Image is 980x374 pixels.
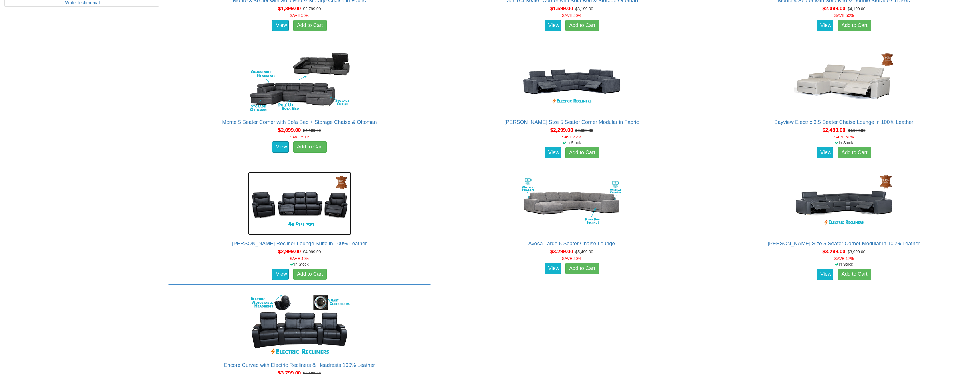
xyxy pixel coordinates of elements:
[222,119,377,125] a: Monte 5 Seater Corner with Sofa Bed + Storage Chaise & Ottoman
[545,263,561,274] a: View
[290,13,309,18] font: SAVE 50%
[817,20,833,31] a: View
[303,7,321,11] del: $2,799.00
[167,261,432,267] div: In Stock
[232,241,367,246] a: [PERSON_NAME] Recliner Lounge Suite in 100% Leather
[838,147,871,158] a: Add to Cart
[224,362,375,368] a: Encore Curved with Electric Recliners & Headrests 100% Leather
[278,249,301,254] span: $2,999.00
[303,250,321,254] del: $4,999.00
[562,256,581,261] font: SAVE 40%
[272,269,289,280] a: View
[822,6,845,11] span: $2,099.00
[575,128,593,133] del: $3,999.00
[822,127,845,133] span: $2,499.00
[848,128,865,133] del: $4,999.00
[550,127,573,133] span: $2,299.00
[565,263,599,274] a: Add to Cart
[272,20,289,31] a: View
[562,13,581,18] font: SAVE 50%
[293,20,327,31] a: Add to Cart
[575,7,593,11] del: $3,199.00
[711,261,977,267] div: In Stock
[272,141,289,153] a: View
[550,6,573,11] span: $1,599.00
[439,140,704,146] div: In Stock
[65,0,100,5] a: Write Testimonial
[562,135,581,139] font: SAVE 42%
[278,6,301,11] span: $1,399.00
[248,50,351,113] img: Monte 5 Seater Corner with Sofa Bed + Storage Chaise & Ottoman
[520,50,623,113] img: Marlow King Size 5 Seater Corner Modular in Fabric
[834,13,854,18] font: SAVE 50%
[817,147,833,158] a: View
[293,269,327,280] a: Add to Cart
[768,241,920,246] a: [PERSON_NAME] Size 5 Seater Corner Modular in 100% Leather
[848,250,865,254] del: $3,999.00
[545,147,561,158] a: View
[565,147,599,158] a: Add to Cart
[834,256,854,261] font: SAVE 17%
[248,293,351,357] img: Encore Curved with Electric Recliners & Headrests 100% Leather
[290,135,309,139] font: SAVE 50%
[822,249,845,254] span: $3,299.00
[848,7,865,11] del: $4,199.00
[248,172,351,235] img: Maxwell Recliner Lounge Suite in 100% Leather
[293,141,327,153] a: Add to Cart
[834,135,854,139] font: SAVE 50%
[838,20,871,31] a: Add to Cart
[504,119,639,125] a: [PERSON_NAME] Size 5 Seater Corner Modular in Fabric
[711,140,977,146] div: In Stock
[520,172,623,235] img: Avoca Large 6 Seater Chaise Lounge
[774,119,913,125] a: Bayview Electric 3.5 Seater Chaise Lounge in 100% Leather
[303,128,321,133] del: $4,199.00
[278,127,301,133] span: $2,099.00
[792,50,895,113] img: Bayview Electric 3.5 Seater Chaise Lounge in 100% Leather
[575,250,593,254] del: $5,499.00
[565,20,599,31] a: Add to Cart
[838,269,871,280] a: Add to Cart
[528,241,615,246] a: Avoca Large 6 Seater Chaise Lounge
[545,20,561,31] a: View
[290,256,309,261] font: SAVE 40%
[792,172,895,235] img: Valencia King Size 5 Seater Corner Modular in 100% Leather
[550,249,573,254] span: $3,299.00
[817,269,833,280] a: View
